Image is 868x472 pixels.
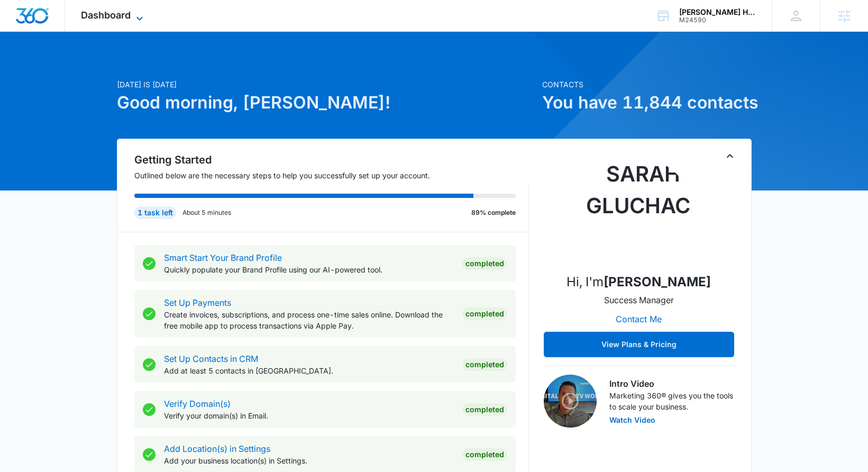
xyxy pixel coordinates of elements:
[164,309,454,331] p: Create invoices, subscriptions, and process one-time sales online. Download the free mobile app t...
[462,257,507,270] div: Completed
[679,8,756,16] div: account name
[134,206,176,219] div: 1 task left
[117,79,536,90] p: [DATE] is [DATE]
[542,90,752,115] h1: You have 11,844 contacts
[544,375,597,428] img: Intro Video
[462,448,507,461] div: Completed
[134,170,529,181] p: Outlined below are the necessary steps to help you successfully set up your account.
[164,443,270,454] a: Add Location(s) in Settings
[164,264,454,275] p: Quickly populate your Brand Profile using our AI-powered tool.
[609,377,734,390] h3: Intro Video
[164,353,258,364] a: Set Up Contacts in CRM
[609,390,734,412] p: Marketing 360® gives you the tools to scale your business.
[462,403,507,416] div: Completed
[679,16,756,24] div: account id
[604,294,674,306] p: Success Manager
[544,332,734,357] button: View Plans & Pricing
[567,273,711,292] p: Hi, I'm
[462,307,507,320] div: Completed
[81,10,131,21] span: Dashboard
[462,358,507,371] div: Completed
[604,274,711,289] strong: [PERSON_NAME]
[542,79,752,90] p: Contacts
[117,90,536,115] h1: Good morning, [PERSON_NAME]!
[164,398,231,409] a: Verify Domain(s)
[471,208,516,217] p: 89% complete
[586,158,692,264] img: Sarah Gluchacki
[609,416,655,424] button: Watch Video
[605,306,672,332] button: Contact Me
[134,152,529,168] h2: Getting Started
[164,297,231,308] a: Set Up Payments
[164,455,454,466] p: Add your business location(s) in Settings.
[724,150,736,162] button: Toggle Collapse
[164,410,454,421] p: Verify your domain(s) in Email.
[164,365,454,376] p: Add at least 5 contacts in [GEOGRAPHIC_DATA].
[164,252,282,263] a: Smart Start Your Brand Profile
[182,208,231,217] p: About 5 minutes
